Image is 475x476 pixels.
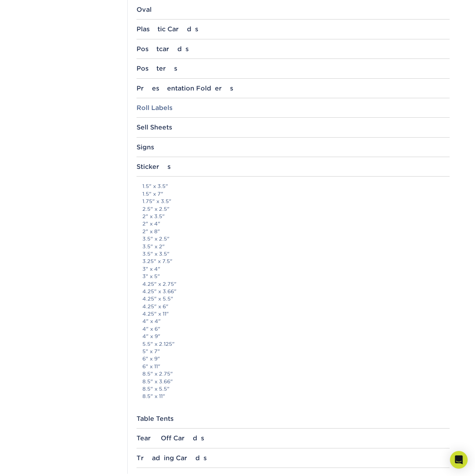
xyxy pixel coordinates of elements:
[142,348,160,354] a: 5" x 7"
[142,318,161,324] a: 4" x 4"
[137,143,450,151] div: Signs
[137,6,450,13] div: Oval
[142,213,165,219] a: 2" x 3.5"
[142,296,173,302] a: 4.25" x 5.5"
[137,45,450,53] div: Postcards
[142,236,170,242] a: 3.5" x 2.5"
[137,124,450,131] div: Sell Sheets
[142,206,170,212] a: 2.5" x 2.5"
[142,326,160,332] a: 4" x 6"
[142,244,165,249] a: 3.5" x 2"
[137,163,450,170] div: Stickers
[137,415,450,422] div: Table Tents
[142,333,160,339] a: 4" x 9"
[142,386,170,392] a: 8.5" x 5.5"
[137,85,450,92] div: Presentation Folders
[142,379,173,384] a: 8.5" x 3.66"
[142,363,160,369] a: 6" x 11"
[142,191,163,197] a: 1.5" x 7"
[142,251,170,257] a: 3.5" x 3.5"
[142,371,173,377] a: 8.5" x 2.75"
[142,183,168,189] a: 1.5" x 3.5"
[142,228,160,234] a: 2" x 8"
[142,221,160,227] a: 2" x 4"
[142,303,169,309] a: 4.25" x 6"
[137,65,450,72] div: Posters
[142,341,175,347] a: 5.5" x 2.125"
[137,25,450,33] div: Plastic Cards
[137,454,450,462] div: Trading Cards
[137,104,450,111] div: Roll Labels
[450,451,468,469] div: Open Intercom Messenger
[142,258,173,264] a: 3.25" x 7.5"
[142,266,160,272] a: 3" x 4"
[142,356,160,362] a: 6" x 9"
[137,434,450,442] div: Tear Off Cards
[142,288,177,294] a: 4.25" x 3.66"
[142,281,177,287] a: 4.25" x 2.75"
[142,198,171,204] a: 1.75" x 3.5"
[142,311,169,317] a: 4.25" x 11"
[142,393,165,399] a: 8.5" x 11"
[142,273,160,279] a: 3" x 5"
